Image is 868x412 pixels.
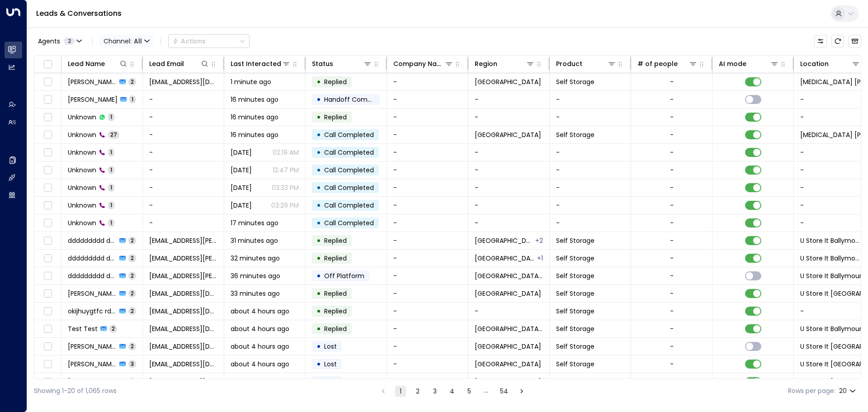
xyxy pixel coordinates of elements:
div: - [670,113,674,122]
td: - [468,144,550,161]
td: - [387,355,468,373]
td: - [387,91,468,108]
div: Actions [172,37,206,45]
span: John Doe [68,95,118,104]
span: 5 [128,378,136,385]
div: Region [475,58,497,69]
td: - [550,179,631,196]
span: 27 [108,131,119,138]
div: • [316,356,321,372]
div: • [316,286,321,301]
span: 1 [129,95,136,103]
span: Toggle select row [42,112,53,123]
div: Dublin 11,Dublin 12 [535,236,543,245]
span: Toggle select row [42,306,53,317]
div: • [316,233,321,248]
div: - [670,130,674,139]
button: Go to page 3 [429,386,440,397]
div: Region [475,58,535,69]
span: 1 [108,148,114,156]
span: Self Storage [556,130,594,139]
span: 2 [128,307,136,315]
td: - [143,179,224,196]
span: carriebirch45@outlook.com [149,77,217,86]
span: 16 minutes ago [231,95,278,104]
div: Status [312,58,333,69]
span: Replied [324,254,347,263]
div: Lead Email [149,58,209,69]
span: Unknown [68,130,96,139]
span: Toggle select row [42,359,53,370]
span: Unknown [68,218,96,227]
button: Go to page 5 [464,386,475,397]
span: 3 [128,360,136,368]
span: Oct 08, 2025 [231,183,252,192]
span: 31 minutes ago [231,236,278,245]
div: • [316,145,321,160]
div: • [316,251,321,266]
span: Galway [475,377,541,386]
td: - [387,373,468,390]
span: Replied [324,289,347,298]
div: • [316,198,321,213]
button: Go to page 4 [447,386,458,397]
span: David Shannon [68,342,117,351]
div: Location [800,58,860,69]
span: 1 [108,219,114,227]
span: westhamshan@gmail.com [149,360,217,369]
span: 2 [109,325,117,332]
div: Lead Email [149,58,184,69]
div: Product [556,58,616,69]
span: 36 minutes ago [231,271,280,280]
span: Galway [475,289,541,298]
button: Customize [814,35,827,47]
span: Replied [324,236,347,245]
span: Toggle select row [42,235,53,246]
td: - [387,320,468,337]
span: Self Storage [556,377,594,386]
span: 16 minutes ago [231,113,278,122]
span: Toggle select row [42,253,53,264]
span: Unknown [68,166,96,175]
span: ijhgfr@rftyu.com [149,307,217,316]
span: Call Completed [324,130,374,139]
td: - [143,161,224,179]
span: Toggle select all [42,59,53,70]
div: Company Name [393,58,444,69]
span: Agents [38,38,60,44]
td: - [387,73,468,90]
span: Dublin 12 [475,324,543,333]
span: Replied [324,77,347,86]
label: Rows per page: [788,386,835,396]
td: - [468,161,550,179]
span: Self Storage [556,236,594,245]
span: Lost [324,377,337,386]
div: Product [556,58,582,69]
td: - [143,126,224,143]
span: 17 minutes ago [231,218,278,227]
span: Handoff Completed [324,95,388,104]
span: Self Storage [556,307,594,316]
span: Toggle select row [42,323,53,335]
div: # of people [637,58,678,69]
span: Lost [324,360,337,369]
button: Actions [168,34,250,48]
td: - [387,250,468,267]
div: Status [312,58,372,69]
span: Self Storage [556,360,594,369]
span: Unknown [68,183,96,192]
span: test@test.com.au [149,324,217,333]
div: 20 [839,384,858,398]
span: Oct 13, 2025 [231,148,252,157]
td: - [143,91,224,108]
div: • [316,303,321,319]
span: Self Storage [556,77,594,86]
span: Call Completed [324,218,374,227]
button: Go to page 2 [412,386,423,397]
td: - [387,285,468,302]
span: Refresh [831,35,844,47]
span: ddddddddd dddddddddd [68,254,117,263]
td: - [387,214,468,232]
button: Agents2 [34,35,85,47]
div: - [670,236,674,245]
